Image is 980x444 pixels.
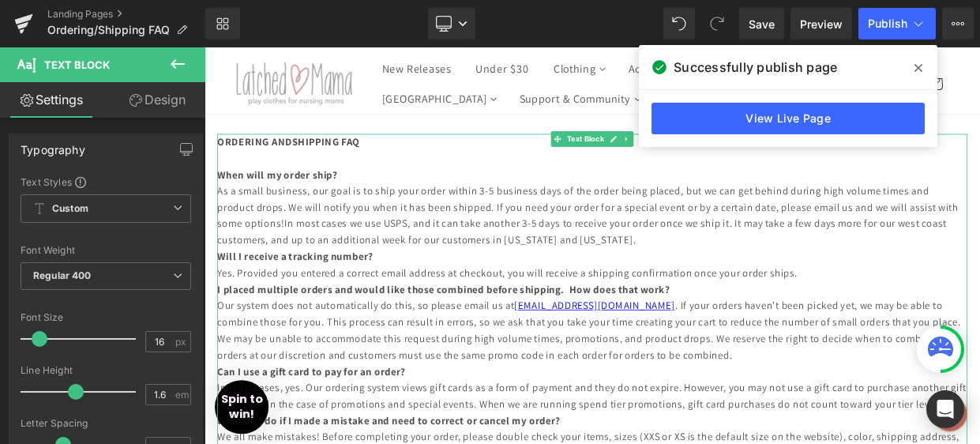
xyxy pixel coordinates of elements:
[21,365,191,376] div: Line Height
[106,82,208,118] a: Design
[325,8,408,45] a: Under $30
[430,17,482,36] span: Clothing
[16,108,107,125] strong: ORDERING AND
[16,290,573,307] strong: I placed multiple orders and would like those combined before shipping. How does that work?
[175,389,189,400] span: em
[47,8,205,21] a: Landing Pages
[175,337,189,347] span: px
[749,16,775,32] span: Save
[219,17,303,36] span: New Releases
[209,45,366,82] summary: [GEOGRAPHIC_DATA]
[39,18,182,71] img: Latched Mama
[33,269,92,281] b: Regular 400
[21,134,85,156] div: Typography
[651,103,925,134] a: View Live Page
[868,17,907,30] span: Publish
[443,103,495,122] span: Text Block
[800,16,843,32] span: Preview
[926,390,964,428] div: Open Intercom Messenger
[21,312,191,323] div: Font Size
[16,149,163,165] strong: When will my order ship?
[107,108,191,125] strong: SHIPPING FAQ
[47,24,170,36] span: Ordering/Shipping FAQ
[16,250,208,266] strong: Will I receive a tracking number?
[858,8,936,40] button: Publish
[942,8,974,40] button: More
[205,8,240,40] a: New Library
[16,167,940,247] p: As a small business, our goal is to ship your order within 3-5 business days of the order being p...
[219,55,347,73] span: [GEOGRAPHIC_DATA]
[16,391,247,408] strong: Can I use a gift card to pay for an order?
[21,175,191,188] div: Text Styles
[815,28,850,62] summary: Search
[674,58,837,77] span: Successfully publish page
[513,103,529,122] a: Expand / Collapse
[378,45,543,82] summary: Support & Community
[21,245,191,256] div: Font Weight
[16,308,940,389] p: Our system does not automatically do this, so please email us at . If your orders haven't been pi...
[790,8,852,40] a: Preview
[421,8,501,45] summary: Clothing
[34,13,188,77] a: Latched Mama
[209,8,313,45] a: New Releases
[522,17,670,36] span: Accessories & Gift Cards
[701,8,733,40] button: Redo
[52,202,88,216] b: Custom
[513,8,689,45] summary: Accessories & Gift Cards
[334,17,399,36] span: Under $30
[381,310,580,326] a: [EMAIL_ADDRESS][DOMAIN_NAME]
[388,55,524,73] span: Support & Community
[44,58,110,71] span: Text Block
[16,209,914,246] span: In most cases we use USPS, and it can take another 3-5 days to receive your order once we ship it...
[21,418,191,429] div: Letter Spacing
[663,8,695,40] button: Undo
[16,268,940,288] p: Yes. Provided you entered a correct email address at checkout, you will receive a shipping confir...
